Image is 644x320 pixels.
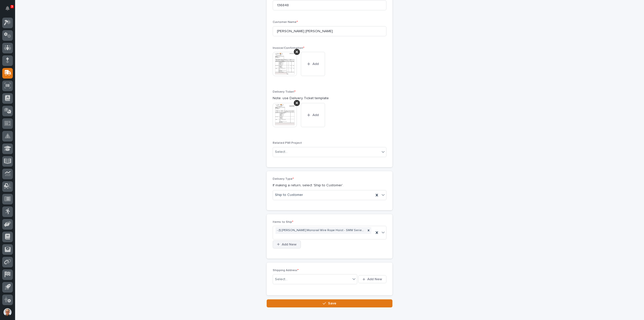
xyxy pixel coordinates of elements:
[358,275,386,283] button: Add New
[275,192,303,198] span: Ship to Customer
[273,269,299,272] span: Shipping Address
[11,5,13,8] p: 3
[312,62,319,66] span: Add
[301,103,325,127] button: Add
[2,307,13,317] button: users-avatar
[273,177,294,181] span: Delivery Type
[367,277,382,281] span: Add New
[273,240,301,248] button: Add New
[273,221,293,224] span: Items to Ship
[275,227,366,234] div: - (1) [PERSON_NAME] Monorail Wire Rope Hoist - SMW Series - 3 Ton, 20'
[273,90,296,93] span: Delivery Ticket
[301,52,325,76] button: Add
[273,47,304,50] span: Invoice/Confirmation
[282,242,297,247] span: Add New
[273,141,302,145] span: Related PWI Project
[312,113,319,117] span: Add
[273,21,298,24] span: Customer Name
[273,96,386,101] p: Note: use Delivery Ticket template
[273,183,386,188] p: If making a return, select 'Ship to Customer'.
[328,301,336,306] span: Save
[267,299,392,307] button: Save
[6,6,13,14] div: Notifications3
[275,277,288,282] div: Select...
[275,149,288,155] div: Select...
[2,3,13,14] button: Notifications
